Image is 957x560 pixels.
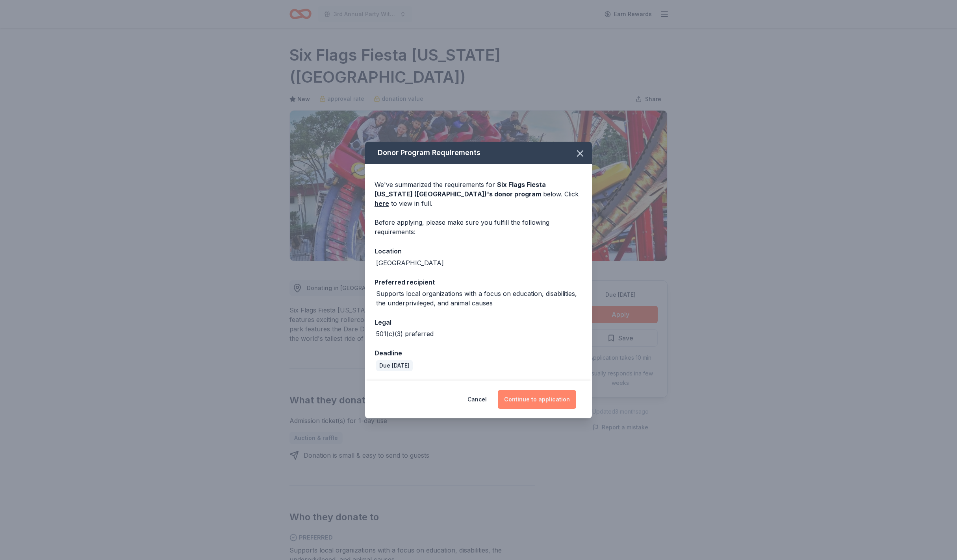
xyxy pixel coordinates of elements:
div: Deadline [375,348,582,358]
div: Before applying, please make sure you fulfill the following requirements: [375,218,582,237]
button: Continue to application [498,390,576,409]
div: Donor Program Requirements [365,142,592,164]
div: Supports local organizations with a focus on education, disabilities, the underprivileged, and an... [376,289,582,308]
div: Legal [375,317,582,327]
div: We've summarized the requirements for below. Click to view in full. [375,180,582,208]
a: here [375,199,389,208]
div: [GEOGRAPHIC_DATA] [376,258,444,268]
div: 501(c)(3) preferred [376,329,434,338]
div: Preferred recipient [375,277,582,287]
button: Cancel [467,390,487,409]
div: Location [375,246,582,256]
div: Due [DATE] [376,360,413,371]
